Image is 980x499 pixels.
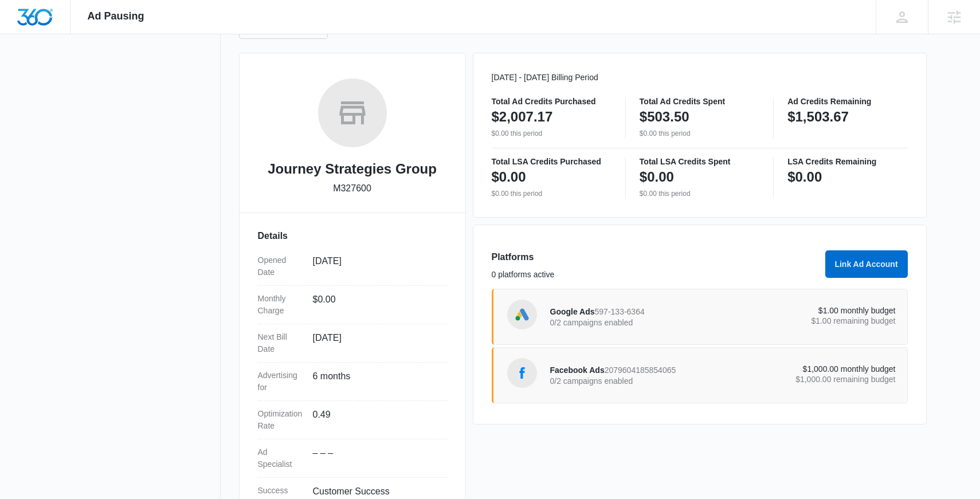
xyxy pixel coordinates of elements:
dd: – – – [313,446,438,470]
p: $1,503.67 [787,108,849,126]
p: $1.00 remaining budget [723,317,896,325]
a: Google AdsGoogle Ads597-133-63640/2 campaigns enabled$1.00 monthly budget$1.00 remaining budget [492,289,908,345]
a: Facebook AdsFacebook Ads20796041858540650/2 campaigns enabled$1,000.00 monthly budget$1,000.00 re... [492,347,908,403]
p: $0.00 [492,168,526,186]
img: Google Ads [513,306,531,323]
img: Facebook Ads [513,364,531,382]
p: M327600 [333,182,371,195]
p: $0.00 this period [640,188,759,199]
p: 0/2 campaigns enabled [550,319,723,327]
dd: $0.00 [313,293,438,317]
p: $1,000.00 monthly budget [723,365,896,373]
p: $503.50 [640,108,689,126]
dt: Monthly Charge [258,293,304,317]
div: Advertising for6 months [258,363,447,401]
div: Next Bill Date[DATE] [258,324,447,363]
p: $0.00 this period [492,188,611,199]
dd: [DATE] [313,254,438,278]
p: $2,007.17 [492,108,553,126]
p: Total LSA Credits Spent [640,158,759,166]
span: 2079604185854065 [605,366,676,375]
span: Google Ads [550,307,595,316]
p: $0.00 [787,168,822,186]
h3: Details [258,229,447,243]
h2: Journey Strategies Group [268,159,437,179]
dd: 0.49 [313,408,438,432]
p: Total Ad Credits Purchased [492,97,611,105]
p: $0.00 [640,168,674,186]
p: Ad Credits Remaining [787,97,907,105]
div: Ad Specialist– – – [258,439,447,478]
dt: Ad Specialist [258,446,304,470]
button: Link Ad Account [825,250,908,278]
p: [DATE] - [DATE] Billing Period [492,72,908,84]
dt: Advertising for [258,370,304,394]
p: $0.00 this period [492,128,611,139]
p: $1.00 monthly budget [723,307,896,315]
p: Total Ad Credits Spent [640,97,759,105]
p: $0.00 this period [640,128,759,139]
div: Opened Date[DATE] [258,247,447,286]
div: Monthly Charge$0.00 [258,286,447,324]
dt: Optimization Rate [258,408,304,432]
dt: Next Bill Date [258,331,304,355]
p: 0 platforms active [492,269,818,281]
span: 597-133-6364 [595,307,645,316]
span: Ad Pausing [88,10,144,22]
p: $1,000.00 remaining budget [723,375,896,383]
dt: Opened Date [258,254,304,278]
div: Optimization Rate0.49 [258,401,447,439]
dd: [DATE] [313,331,438,355]
span: Facebook Ads [550,366,605,375]
p: LSA Credits Remaining [787,158,907,166]
dd: 6 months [313,370,438,394]
h3: Platforms [492,250,818,264]
p: Total LSA Credits Purchased [492,158,611,166]
p: 0/2 campaigns enabled [550,377,723,385]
